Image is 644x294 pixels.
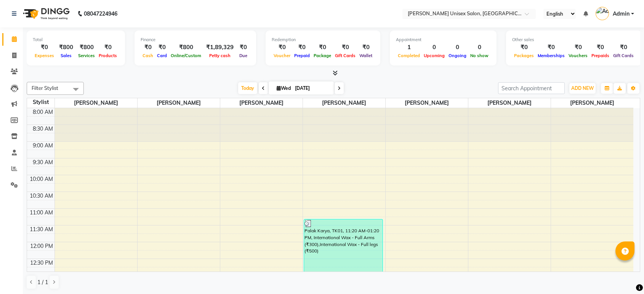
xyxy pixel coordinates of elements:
div: 8:30 AM [31,125,54,133]
div: ₹0 [237,43,250,52]
span: Memberships [536,53,567,58]
div: ₹0 [155,43,169,52]
span: Services [76,53,97,58]
div: Redemption [272,37,374,43]
span: Wallet [357,53,374,58]
div: Stylist [27,98,54,106]
button: ADD NEW [569,83,596,94]
div: ₹0 [292,43,312,52]
div: ₹0 [512,43,536,52]
div: ₹0 [272,43,292,52]
div: Palak Karya, TK01, 11:20 AM-01:20 PM, International Wax - Full Arms (₹300),International Wax - Fu... [304,219,383,285]
span: 1 / 1 [37,278,48,286]
div: ₹0 [357,43,374,52]
div: 0 [447,43,468,52]
div: ₹0 [333,43,357,52]
div: 11:30 AM [28,225,54,233]
div: 0 [422,43,447,52]
div: 1 [396,43,422,52]
span: Gift Cards [611,53,636,58]
iframe: chat widget [612,264,636,286]
img: logo [19,3,72,24]
span: Package [312,53,333,58]
div: ₹0 [141,43,155,52]
span: Cash [141,53,155,58]
span: Completed [396,53,422,58]
div: 12:00 PM [29,242,54,250]
span: [PERSON_NAME] [55,98,137,108]
div: 9:00 AM [31,142,54,150]
input: Search Appointment [498,82,565,94]
span: Wed [275,85,293,91]
div: 11:00 AM [28,209,54,217]
div: Appointment [396,37,490,43]
input: 2025-09-03 [293,83,331,94]
div: ₹0 [611,43,636,52]
span: [PERSON_NAME] [468,98,551,108]
span: Petty cash [207,53,232,58]
div: 12:30 PM [29,259,54,267]
div: Total [33,37,119,43]
div: ₹0 [312,43,333,52]
div: ₹0 [590,43,611,52]
div: 10:00 AM [28,175,54,183]
span: [PERSON_NAME] [303,98,385,108]
div: 9:30 AM [31,158,54,166]
div: ₹800 [169,43,203,52]
span: Prepaids [590,53,611,58]
div: ₹0 [97,43,119,52]
div: 8:00 AM [31,108,54,116]
div: ₹0 [567,43,590,52]
span: Expenses [33,53,56,58]
div: 0 [468,43,490,52]
div: ₹800 [56,43,76,52]
span: Products [97,53,119,58]
span: [PERSON_NAME] [551,98,634,108]
span: Gift Cards [333,53,357,58]
div: ₹1,89,329 [203,43,237,52]
span: ADD NEW [571,85,594,91]
span: Voucher [272,53,292,58]
span: Prepaid [292,53,312,58]
span: Filter Stylist [32,85,58,91]
div: Other sales [512,37,636,43]
span: Ongoing [447,53,468,58]
span: Admin [613,10,630,18]
img: Admin [596,7,609,20]
div: ₹0 [536,43,567,52]
div: ₹800 [76,43,97,52]
span: [PERSON_NAME] [220,98,303,108]
span: Online/Custom [169,53,203,58]
b: 08047224946 [84,3,117,24]
span: Vouchers [567,53,590,58]
div: 10:30 AM [28,192,54,200]
span: Sales [59,53,74,58]
span: Card [155,53,169,58]
span: No show [468,53,490,58]
span: Due [237,53,249,58]
div: ₹0 [33,43,56,52]
span: Upcoming [422,53,447,58]
div: Finance [141,37,250,43]
span: [PERSON_NAME] [386,98,468,108]
span: Packages [512,53,536,58]
span: Today [238,82,257,94]
span: [PERSON_NAME] [138,98,220,108]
